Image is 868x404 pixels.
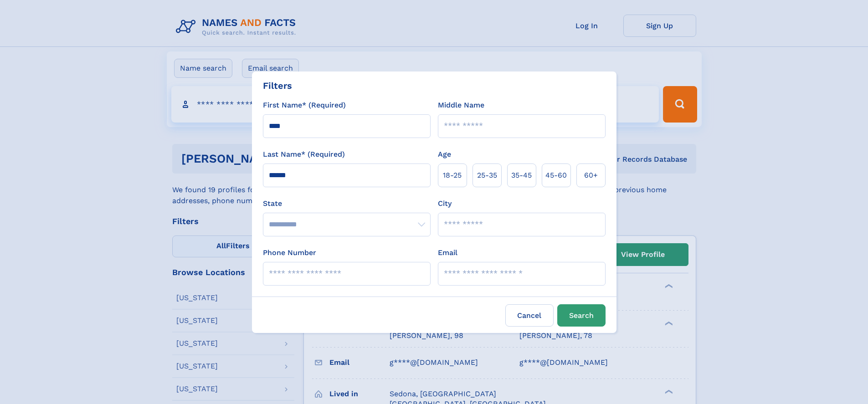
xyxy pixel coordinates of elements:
[505,304,554,327] label: Cancel
[263,198,431,209] label: State
[263,149,345,160] label: Last Name* (Required)
[584,170,598,181] span: 60+
[477,170,497,181] span: 25‑35
[511,170,532,181] span: 35‑45
[263,79,292,92] div: Filters
[438,247,457,258] label: Email
[545,170,567,181] span: 45‑60
[438,198,452,209] label: City
[438,100,484,111] label: Middle Name
[263,247,316,258] label: Phone Number
[263,100,346,111] label: First Name* (Required)
[443,170,462,181] span: 18‑25
[438,149,451,160] label: Age
[557,304,606,327] button: Search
